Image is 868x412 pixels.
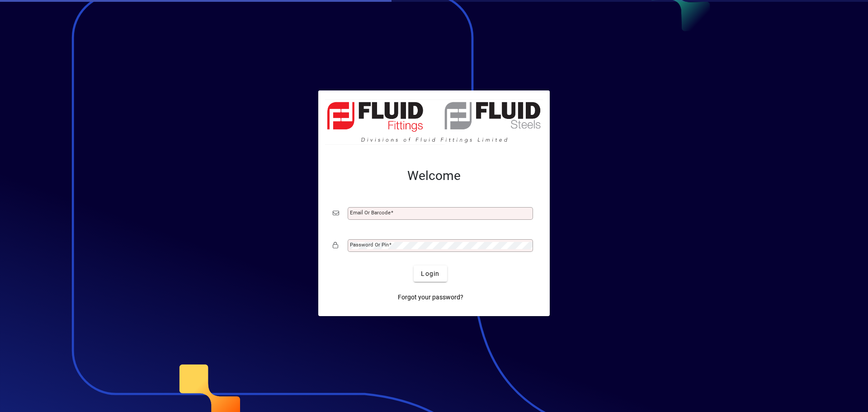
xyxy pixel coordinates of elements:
span: Forgot your password? [398,293,463,302]
h2: Welcome [333,168,535,184]
mat-label: Email or Barcode [350,209,391,216]
button: Login [414,265,447,282]
span: Login [421,269,439,279]
mat-label: Password or Pin [350,242,389,248]
a: Forgot your password? [394,289,467,305]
